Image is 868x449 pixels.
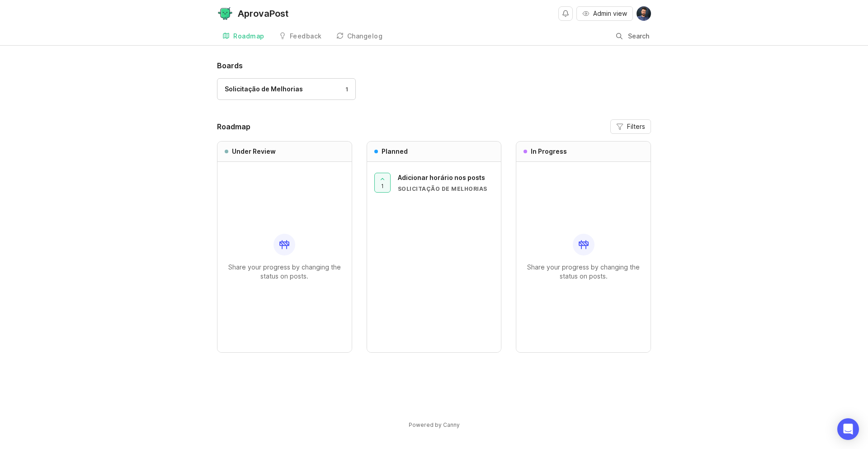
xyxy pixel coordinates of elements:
div: AprovaPost [238,9,288,18]
p: Share your progress by changing the status on posts. [225,263,344,281]
img: AprovaPost logo [217,5,233,22]
button: 1 [374,173,391,193]
h3: Under Review [232,147,276,156]
button: Notifications [558,6,573,21]
img: Arlindo Junior [637,6,651,21]
button: Admin view [576,6,633,21]
h3: In Progress [531,147,567,156]
div: Changelog [347,33,383,39]
a: Feedback [274,27,327,46]
span: 1 [381,182,384,190]
a: Solicitação de Melhorias1 [217,78,356,100]
button: Filters [610,119,651,134]
div: Solicitação de Melhorias [398,185,494,193]
div: Open Intercom Messenger [837,418,859,440]
a: Adicionar horário nos postsSolicitação de Melhorias [398,173,494,193]
a: Powered by Canny [407,420,461,430]
h2: Roadmap [217,121,250,132]
p: Share your progress by changing the status on posts. [524,263,643,281]
a: Roadmap [217,27,270,46]
a: Changelog [331,27,388,46]
div: Feedback [290,33,322,39]
h3: Planned [382,147,408,156]
div: Roadmap [233,33,264,39]
div: Solicitação de Melhorias [225,84,303,94]
span: Filters [627,122,645,131]
span: Admin view [593,9,627,18]
span: Adicionar horário nos posts [398,174,485,181]
h1: Boards [217,60,651,71]
div: 1 [341,85,349,93]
